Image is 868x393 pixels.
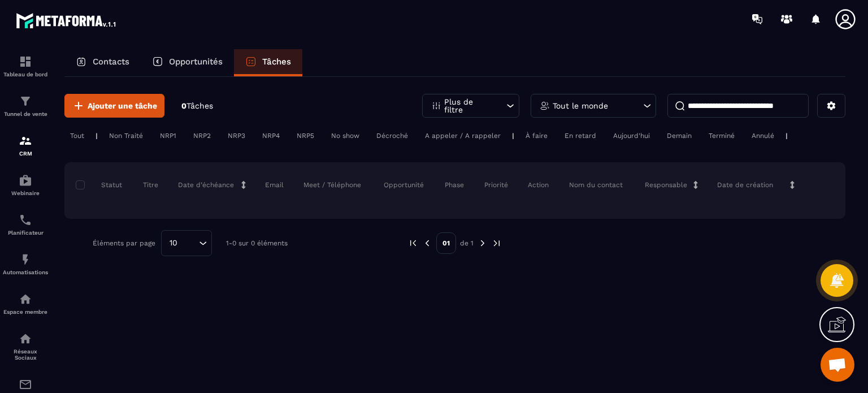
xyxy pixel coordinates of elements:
[746,129,780,142] div: Annulé
[19,94,32,108] img: formation
[528,180,549,189] p: Action
[143,180,158,189] p: Titre
[3,190,48,196] p: Webinaire
[3,71,48,77] p: Tableau de bord
[178,180,234,189] p: Date d’échéance
[553,102,608,110] p: Tout le monde
[166,237,181,249] span: 10
[96,132,98,140] p: |
[79,180,122,189] p: Statut
[3,205,48,244] a: schedulerschedulerPlanificateur
[460,239,474,248] p: de 1
[19,174,32,187] img: automations
[93,57,129,67] p: Contacts
[325,129,365,142] div: No show
[512,132,514,140] p: |
[141,49,234,76] a: Opportunités
[607,129,656,142] div: Aujourd'hui
[3,284,48,323] a: automationsautomationsEspace membre
[569,180,623,189] p: Nom du contact
[265,180,284,189] p: Email
[19,134,32,148] img: formation
[661,129,697,142] div: Demain
[303,180,361,189] p: Meet / Téléphone
[3,230,48,236] p: Planificateur
[19,213,32,227] img: scheduler
[559,129,602,142] div: En retard
[257,129,285,142] div: NRP4
[422,238,432,248] img: prev
[3,126,48,165] a: formationformationCRM
[492,238,502,248] img: next
[3,348,48,361] p: Réseaux Sociaux
[154,129,182,142] div: NRP1
[3,323,48,369] a: social-networksocial-networkRéseaux Sociaux
[703,129,740,142] div: Terminé
[161,230,212,256] div: Search for option
[19,292,32,306] img: automations
[181,101,213,111] p: 0
[64,94,164,118] button: Ajouter une tâche
[484,180,508,189] p: Priorité
[64,129,90,142] div: Tout
[384,180,424,189] p: Opportunité
[186,101,213,110] span: Tâches
[3,269,48,275] p: Automatisations
[262,57,291,67] p: Tâches
[103,129,149,142] div: Non Traité
[3,46,48,86] a: formationformationTableau de bord
[19,55,32,68] img: formation
[19,378,32,391] img: email
[64,49,141,76] a: Contacts
[785,132,788,140] p: |
[520,129,553,142] div: À faire
[169,57,223,67] p: Opportunités
[226,239,288,247] p: 1-0 sur 0 éléments
[291,129,320,142] div: NRP5
[3,150,48,157] p: CRM
[436,232,456,254] p: 01
[3,111,48,117] p: Tunnel de vente
[717,180,773,189] p: Date de création
[3,309,48,315] p: Espace membre
[3,244,48,284] a: automationsautomationsAutomatisations
[821,348,854,382] a: Ouvrir le chat
[234,49,302,76] a: Tâches
[645,180,687,189] p: Responsable
[188,129,216,142] div: NRP2
[19,253,32,266] img: automations
[371,129,414,142] div: Décroché
[3,165,48,205] a: automationsautomationsWebinaire
[408,238,418,248] img: prev
[88,100,157,111] span: Ajouter une tâche
[93,239,155,247] p: Éléments par page
[419,129,506,142] div: A appeler / A rappeler
[3,86,48,126] a: formationformationTunnel de vente
[181,237,196,249] input: Search for option
[478,238,488,248] img: next
[444,98,494,114] p: Plus de filtre
[445,180,464,189] p: Phase
[16,10,118,31] img: logo
[222,129,251,142] div: NRP3
[19,332,32,346] img: social-network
